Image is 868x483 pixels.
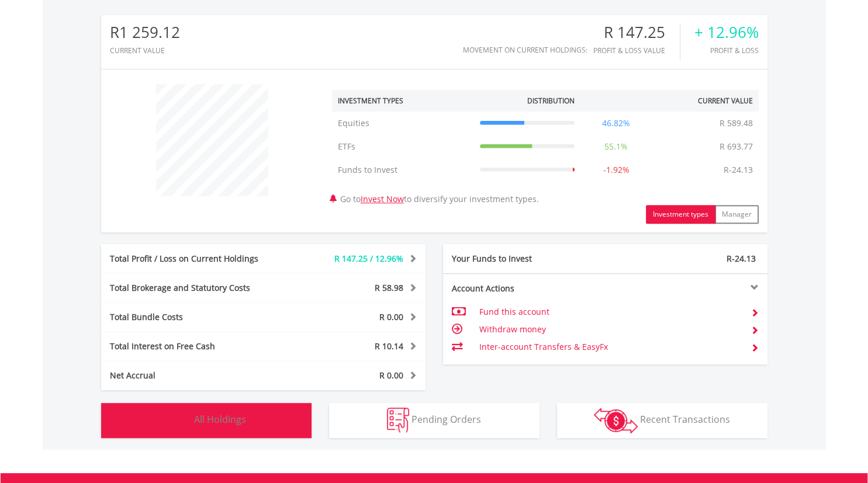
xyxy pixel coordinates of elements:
th: Investment Types [332,90,474,112]
td: 55.1% [580,135,652,158]
button: Investment types [646,205,715,224]
span: R 0.00 [379,370,403,381]
div: Distribution [527,96,575,106]
span: R 147.25 / 12.96% [334,253,403,264]
div: Go to to diversify your investment types. [323,78,767,224]
button: Pending Orders [329,403,540,438]
button: All Holdings [101,403,312,438]
a: Invest Now [361,193,404,204]
td: Fund this account [479,303,741,321]
img: transactions-zar-wht.png [594,408,638,433]
img: pending_instructions-wht.png [387,408,409,433]
div: Your Funds to Invest [443,253,606,265]
td: R-24.13 [718,158,759,182]
div: Total Bundle Costs [101,311,291,323]
div: Total Interest on Free Cash [101,340,291,352]
div: Movement on Current Holdings: [463,46,587,54]
div: Total Profit / Loss on Current Holdings [101,253,291,265]
div: CURRENT VALUE [110,47,180,54]
div: Profit & Loss [694,47,759,54]
th: Current Value [652,90,759,112]
td: Inter-account Transfers & EasyFx [479,338,741,356]
img: holdings-wht.png [167,408,192,433]
div: Account Actions [443,283,606,294]
td: Equities [332,112,474,135]
span: R 10.14 [375,340,403,352]
span: R 0.00 [379,311,403,322]
div: R 147.25 [593,24,680,41]
td: R 589.48 [714,112,759,135]
div: Net Accrual [101,370,291,381]
div: + 12.96% [694,24,759,41]
td: R 693.77 [714,135,759,158]
td: Funds to Invest [332,158,474,182]
div: Profit & Loss Value [593,47,680,54]
td: 46.82% [580,112,652,135]
span: Recent Transactions [640,413,730,426]
td: ETFs [332,135,474,158]
button: Recent Transactions [557,403,767,438]
div: Total Brokerage and Statutory Costs [101,282,291,294]
span: Pending Orders [411,413,481,426]
button: Manager [715,205,759,224]
span: All Holdings [194,413,246,426]
td: Withdraw money [479,321,741,338]
span: R 58.98 [375,282,403,293]
span: R-24.13 [727,253,756,264]
div: R1 259.12 [110,24,180,41]
td: -1.92% [580,158,652,182]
